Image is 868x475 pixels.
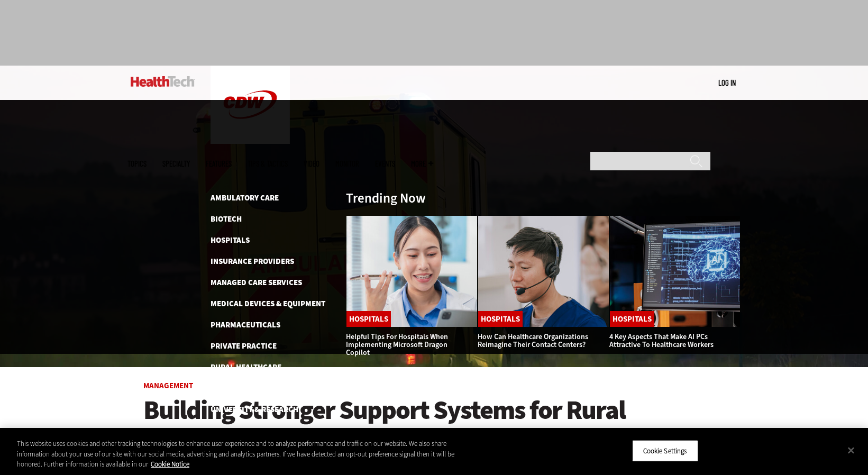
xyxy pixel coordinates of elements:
[211,341,277,351] a: Private Practice
[143,396,725,454] a: Building Stronger Support Systems for Rural Healthcare
[478,311,523,327] a: Hospitals
[211,66,290,144] img: Home
[718,77,736,88] div: User menu
[478,332,588,350] a: How Can Healthcare Organizations Reimagine Their Contact Centers?
[143,380,193,391] a: Management
[610,311,654,327] a: Hospitals
[346,332,448,358] a: Helpful Tips for Hospitals When Implementing Microsoft Dragon Copilot
[609,215,741,327] img: Desktop monitor with brain AI concept
[211,256,294,267] a: Insurance Providers
[131,76,195,87] img: Home
[346,215,478,327] img: Doctor using phone to dictate to tablet
[718,78,736,87] a: Log in
[346,191,426,205] h3: Trending Now
[211,404,298,415] a: University & Research
[478,215,609,327] img: Healthcare contact center
[211,277,302,288] a: Managed Care Services
[609,332,714,350] a: 4 Key Aspects That Make AI PCs Attractive to Healthcare Workers
[346,311,391,327] a: Hospitals
[839,439,863,462] button: Close
[211,235,250,245] a: Hospitals
[211,383,257,394] a: Senior Care
[211,298,325,309] a: Medical Devices & Equipment
[211,193,279,203] a: Ambulatory Care
[17,439,478,470] div: This website uses cookies and other tracking technologies to enhance user experience and to analy...
[151,460,189,469] a: More information about your privacy
[242,7,627,55] iframe: advertisement
[211,214,242,224] a: Biotech
[211,362,281,372] a: Rural Healthcare
[211,319,280,330] a: Pharmaceuticals
[632,440,698,462] button: Cookie Settings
